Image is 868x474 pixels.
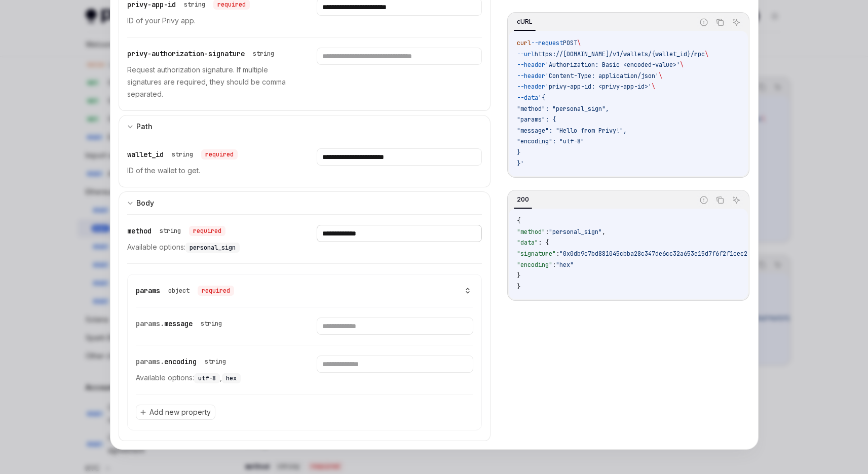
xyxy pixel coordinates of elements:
button: Report incorrect code [697,193,710,207]
button: expand input section [119,191,491,214]
span: "data" [517,239,538,247]
button: Ask AI [730,16,743,29]
span: "message": "Hello from Privy!", [517,127,627,135]
div: 200 [514,193,532,206]
div: cURL [514,16,536,28]
span: , [602,228,606,236]
span: }' [517,160,524,168]
button: Copy the contents from the code block [713,193,727,207]
span: wallet_id [127,150,164,159]
span: "encoding": "utf-8" [517,137,584,145]
span: --data [517,94,538,102]
span: personal_sign [190,244,236,252]
span: hex [226,374,237,382]
span: "params": { [517,115,556,124]
button: Copy the contents from the code block [713,16,727,29]
span: https://[DOMAIN_NAME]/v1/wallets/{wallet_id}/rpc [535,50,705,58]
span: utf-8 [198,374,216,382]
div: required [201,149,238,160]
span: \ [680,61,684,69]
span: : [552,261,556,269]
span: } [517,271,520,280]
span: : [545,228,549,236]
div: params.message [136,318,226,330]
div: required [198,286,234,296]
div: privy-authorization-signature [127,48,278,60]
span: '{ [538,94,545,102]
span: : [556,250,559,258]
span: params. [136,319,164,328]
button: Add new property [136,405,215,420]
p: Request authorization signature. If multiple signatures are required, they should be comma separa... [127,64,292,100]
span: "personal_sign" [549,228,602,236]
span: 'Authorization: Basic <encoded-value>' [545,61,680,69]
span: --header [517,61,545,69]
span: encoding [164,357,197,366]
span: "encoding" [517,261,552,269]
span: : { [538,239,549,247]
button: expand input section [119,115,491,138]
span: "method": "personal_sign", [517,105,609,113]
span: \ [577,39,581,47]
span: { [517,217,520,225]
span: params [136,286,160,295]
span: } [517,148,520,156]
span: curl [517,39,531,47]
span: "hex" [556,261,574,269]
span: params. [136,357,164,366]
div: params [136,285,234,297]
div: method [127,225,225,237]
p: Available options: , [136,372,292,384]
span: } [517,283,520,291]
button: Ask AI [730,193,743,207]
span: "method" [517,228,545,236]
div: required [189,226,225,236]
div: Path [136,121,153,133]
span: \ [705,50,708,58]
span: \ [652,83,655,91]
div: wallet_id [127,148,238,161]
span: privy-authorization-signature [127,49,245,58]
p: ID of your Privy app. [127,15,292,27]
span: 'Content-Type: application/json' [545,72,659,80]
span: 'privy-app-id: <privy-app-id>' [545,83,652,91]
span: POST [563,39,577,47]
button: Report incorrect code [697,16,710,29]
span: \ [659,72,662,80]
span: message [164,319,193,328]
span: Add new property [149,407,211,417]
div: Body [136,197,154,209]
span: --header [517,83,545,91]
span: --url [517,50,535,58]
span: method [127,226,152,235]
span: "signature" [517,250,556,258]
div: params.encoding [136,355,230,368]
span: --request [531,39,563,47]
span: --header [517,72,545,80]
p: Available options: [127,241,292,253]
p: ID of the wallet to get. [127,165,292,177]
